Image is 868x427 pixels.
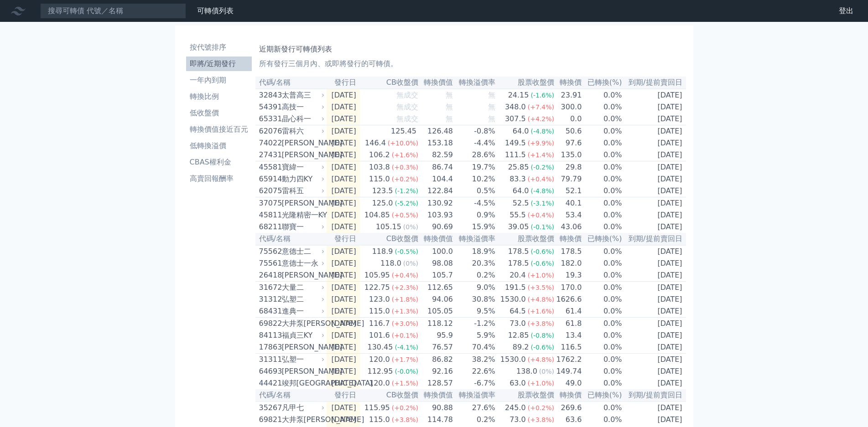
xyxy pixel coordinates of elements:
td: 86.74 [419,161,453,174]
td: -0.8% [453,125,496,138]
span: (0%) [403,260,418,267]
div: 26418 [259,270,280,281]
td: [DATE] [623,245,686,257]
td: [DATE] [327,305,360,318]
a: 低轉換溢價 [186,139,252,153]
span: (+1.7%) [392,356,418,363]
li: CBAS權利金 [186,157,252,168]
div: 178.5 [506,246,531,257]
div: 45581 [259,162,280,173]
td: [DATE] [327,113,360,125]
span: (+1.0%) [528,272,554,279]
td: 0.9% [453,209,496,221]
td: [DATE] [327,101,360,113]
div: 84113 [259,330,280,341]
td: 0.0% [582,149,622,161]
div: 45811 [259,210,280,221]
span: (+1.6%) [392,151,418,159]
div: 89.2 [511,342,531,353]
td: [DATE] [623,173,686,185]
th: 代碼/名稱 [255,233,327,245]
td: [DATE] [623,257,686,269]
td: 0.0% [582,245,622,257]
div: 31672 [259,282,280,293]
td: [DATE] [623,329,686,341]
td: [DATE] [623,282,686,294]
span: (-3.1%) [530,200,554,207]
div: 進典一 [282,306,323,317]
td: 0.0% [582,257,622,269]
span: (+1.3%) [392,308,418,315]
span: (+1.8%) [392,296,418,303]
li: 轉換價值接近百元 [186,124,252,135]
td: 82.59 [419,149,453,161]
div: 65331 [259,113,280,124]
a: 轉換價值接近百元 [186,122,252,137]
td: 15.9% [453,221,496,233]
span: 無 [446,103,453,111]
div: 105.15 [374,221,403,232]
div: 118.0 [379,258,403,269]
div: 120.0 [367,354,392,365]
span: 無 [488,91,495,99]
div: 54391 [259,102,280,113]
th: 轉換價 [555,77,582,89]
div: 73.0 [508,318,528,329]
td: 0.0% [582,341,622,354]
div: 69822 [259,318,280,329]
td: 5.9% [453,329,496,341]
div: 123.5 [370,185,395,196]
td: 38.2% [453,354,496,366]
span: (-1.2%) [395,187,418,195]
td: 170.0 [555,282,582,294]
td: 135.0 [555,149,582,161]
div: 111.5 [503,149,528,160]
li: 一年內到期 [186,75,252,86]
td: [DATE] [327,89,360,101]
div: 64.0 [511,185,531,196]
div: 83.3 [508,174,528,185]
div: 福貞三KY [282,330,323,341]
td: [DATE] [623,137,686,149]
td: 116.5 [555,341,582,354]
div: 聯寶一 [282,221,323,232]
td: 118.12 [419,318,453,330]
div: 68211 [259,221,280,232]
div: 意德士二 [282,246,323,257]
td: 98.08 [419,257,453,269]
td: [DATE] [623,293,686,305]
span: (+10.0%) [388,139,418,147]
td: [DATE] [327,318,360,330]
td: 0.5% [453,185,496,197]
div: 光隆精密一KY [282,210,323,221]
td: 61.4 [555,305,582,318]
td: 40.1 [555,197,582,210]
td: [DATE] [327,137,360,149]
th: 股票收盤價 [496,77,555,89]
span: (-0.2%) [530,164,554,171]
div: 307.5 [503,113,528,124]
td: 76.57 [419,341,453,354]
th: 代碼/名稱 [255,77,327,89]
div: 125.0 [370,198,395,209]
span: (-0.1%) [530,223,554,231]
div: 105.95 [363,270,392,281]
td: 126.48 [419,125,453,138]
td: 97.6 [555,137,582,149]
td: [DATE] [327,282,360,294]
td: [DATE] [327,161,360,174]
td: 90.69 [419,221,453,233]
span: (+4.2%) [528,115,554,123]
span: (+3.5%) [528,284,554,291]
td: 0.0% [582,269,622,282]
td: 28.6% [453,149,496,161]
td: 0.0 [555,113,582,125]
a: 登出 [832,4,861,18]
span: (+7.4%) [528,103,554,111]
td: 0.0% [582,221,622,233]
span: (+4.8%) [528,296,554,303]
div: 55.5 [508,210,528,221]
div: [PERSON_NAME] [282,198,323,209]
span: (+0.2%) [392,175,418,183]
div: 62075 [259,185,280,196]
